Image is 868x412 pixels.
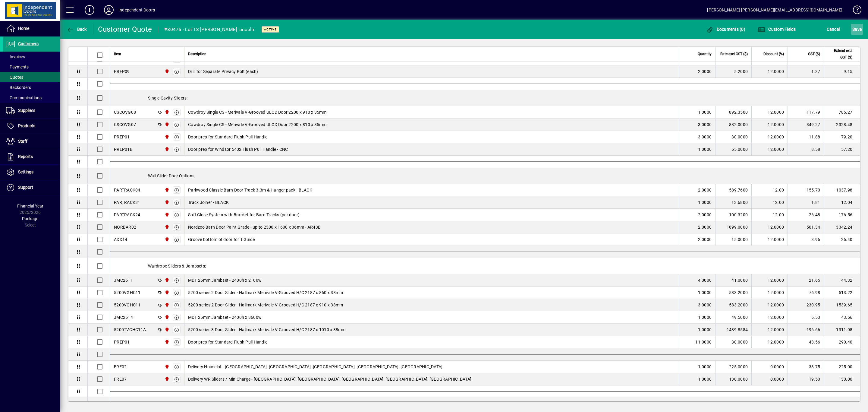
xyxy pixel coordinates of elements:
[118,5,155,15] div: Independent Doors
[188,68,258,74] span: Drill for Separate Privacy Bolt (each)
[698,327,712,333] span: 1.0000
[163,302,170,308] span: Christchurch
[824,209,860,221] td: 176.56
[163,146,170,153] span: Christchurch
[98,24,152,34] div: Customer Quote
[114,339,130,345] div: PREP01
[719,122,748,128] div: 882.0000
[114,327,146,333] div: 5200TVGHC11A
[188,187,312,193] span: Parkwood Classic Barn Door Track 3.3m & Hanger pack - BLACK
[163,211,170,218] span: Christchurch
[6,95,42,100] span: Communications
[719,376,748,382] div: 130.0000
[114,51,121,57] span: Item
[705,24,747,35] button: Documents (0)
[18,139,27,144] span: Staff
[114,68,130,74] div: PREP09
[788,233,824,246] td: 3.96
[110,258,860,274] div: Wardrobe Sliders & Jambsets:
[698,122,712,128] span: 3.0000
[60,24,93,35] app-page-header-button: Back
[18,26,29,31] span: Home
[751,196,788,209] td: 12.00
[163,236,170,243] span: Christchurch
[719,224,748,230] div: 1899.0000
[698,314,712,320] span: 1.0000
[788,311,824,324] td: 6.53
[756,24,797,35] button: Custom Fields
[758,27,796,32] span: Custom Fields
[751,274,788,287] td: 12.0000
[824,221,860,233] td: 3342.24
[188,212,300,218] span: Soft Close System with Bracket for Barn Tracks (per door)
[720,51,748,57] span: Rate excl GST ($)
[3,21,60,36] a: Home
[188,302,343,308] span: 5200 series 2 Door Slider - Hallmark Merivale V-Grooved H/C 2187 x 910 x 38mm
[788,209,824,221] td: 26.48
[163,121,170,128] span: Christchurch
[751,287,788,299] td: 12.0000
[114,364,127,370] div: FRE02
[851,24,863,35] button: Save
[827,24,840,34] span: Cancel
[188,327,346,333] span: 5200 series 3 Door Slider - Hallmark Merivale V-Grooved H/C 2187 x 1010 x 38mm
[110,168,860,184] div: Wall Slider Door Options:
[698,224,712,230] span: 2.0000
[751,209,788,221] td: 12.00
[163,134,170,140] span: Christchurch
[6,54,25,59] span: Invoices
[3,93,60,103] a: Communications
[163,376,170,382] span: Christchurch
[788,106,824,119] td: 117.79
[114,187,140,193] div: PARTRACK04
[114,146,133,152] div: PREP01B
[114,199,140,205] div: PARTRACK31
[3,52,60,62] a: Invoices
[17,204,43,208] span: Financial Year
[852,24,862,34] span: ave
[751,131,788,143] td: 12.0000
[751,233,788,246] td: 12.0000
[163,326,170,333] span: Christchurch
[188,134,267,140] span: Door prep for Standard Flush Pull Handle
[788,299,824,311] td: 230.95
[188,290,343,296] span: 5200 series 2 Door Slider - Hallmark Merivale V-Grooved H/C 2187 x 860 x 38mm
[788,131,824,143] td: 11.88
[18,108,35,113] span: Suppliers
[751,361,788,373] td: 0.0000
[18,185,33,190] span: Support
[18,41,39,46] span: Customers
[788,287,824,299] td: 76.98
[719,199,748,205] div: 13.6800
[698,277,712,283] span: 4.0000
[698,290,712,296] span: 1.0000
[719,134,748,140] div: 30.0000
[163,339,170,345] span: Christchurch
[824,311,860,324] td: 43.56
[6,75,23,80] span: Quotes
[751,119,788,131] td: 12.0000
[719,314,748,320] div: 49.5000
[824,274,860,287] td: 144.32
[824,65,860,78] td: 9.15
[719,302,748,308] div: 583.2000
[3,103,60,118] a: Suppliers
[80,5,99,15] button: Add
[114,236,127,242] div: ADD14
[188,146,288,152] span: Door prep for Windsor 5402 Flush Pull Handle - CNC
[18,170,33,174] span: Settings
[824,184,860,196] td: 1037.98
[67,27,87,32] span: Back
[751,324,788,336] td: 12.0000
[698,236,712,242] span: 2.0000
[824,299,860,311] td: 1539.65
[3,165,60,180] a: Settings
[751,373,788,385] td: 0.0000
[788,196,824,209] td: 1.81
[695,339,712,345] span: 11.0000
[788,324,824,336] td: 196.66
[825,24,841,35] button: Cancel
[719,364,748,370] div: 225.0000
[110,90,860,106] div: Single Cavity Sliders:
[3,134,60,149] a: Staff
